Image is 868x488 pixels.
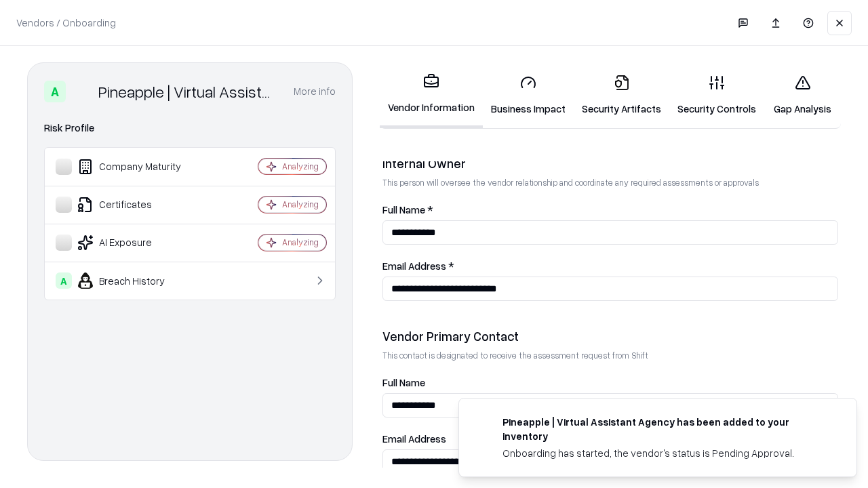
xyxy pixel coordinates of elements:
div: Pineapple | Virtual Assistant Agency has been added to your inventory [502,415,824,443]
div: Analyzing [282,237,319,248]
label: Email Address * [382,261,838,271]
p: This person will oversee the vendor relationship and coordinate any required assessments or appro... [382,177,838,188]
a: Business Impact [483,64,574,127]
a: Security Artifacts [574,64,669,127]
div: AI Exposure [56,235,218,251]
a: Vendor Information [380,62,483,128]
div: Company Maturity [56,159,218,175]
div: Onboarding has started, the vendor's status is Pending Approval. [502,446,824,460]
p: Vendors / Onboarding [16,16,116,30]
div: A [56,272,72,289]
div: Analyzing [282,199,319,210]
div: Pineapple | Virtual Assistant Agency [98,81,277,102]
p: This contact is designated to receive the assessment request from Shift [382,350,838,361]
label: Full Name [382,378,838,388]
div: Vendor Primary Contact [382,328,838,344]
div: A [44,81,66,102]
div: Analyzing [282,161,319,172]
label: Email Address [382,434,838,444]
div: Internal Owner [382,155,838,171]
div: Risk Profile [44,120,336,136]
img: trypineapple.com [475,415,492,431]
a: Gap Analysis [764,64,841,127]
div: Breach History [56,272,218,289]
div: Certificates [56,197,218,213]
label: Full Name * [382,205,838,215]
img: Pineapple | Virtual Assistant Agency [71,81,93,102]
a: Security Controls [669,64,764,127]
button: More info [294,79,336,104]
